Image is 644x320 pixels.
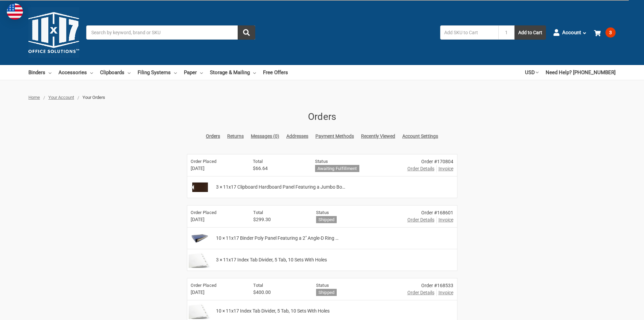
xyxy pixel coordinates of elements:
iframe: Google Customer Reviews [588,302,644,320]
a: Accessories [58,65,93,80]
span: [DATE] [191,216,242,223]
h1: Orders [187,110,457,124]
img: 11x17 Index Tab Divider, 5 Tab, 10 Sets With Holes [189,252,211,269]
a: Paper [184,65,203,80]
span: 3 [605,27,616,38]
a: USD [525,65,539,80]
h6: Shipped [316,289,337,296]
h6: Status [316,282,397,289]
a: Payment Methods [315,133,354,140]
span: 10 × 11x17 Index Tab Divider, 5 Tab, 10 Sets With Holes [216,307,330,315]
a: Filing Systems [138,65,177,80]
span: 3 × 11x17 Clipboard Hardboard Panel Featuring a Jumbo Bo… [216,184,345,191]
span: [DATE] [191,165,242,172]
h6: Total [253,282,305,289]
a: Order Details [407,216,434,223]
span: [DATE] [191,289,242,296]
a: Binders [28,65,51,80]
img: 11x17 Index Tab Divider, 5 Tab, 10 Sets With Holes [189,303,211,320]
a: Recently Viewed [361,133,395,140]
a: Need Help? [PHONE_NUMBER] [546,65,616,80]
span: $299.30 [253,216,305,223]
h6: Order Placed [191,158,242,165]
a: Messages (0) [251,133,279,140]
a: Account Settings [402,133,438,140]
h6: Total [253,158,304,165]
h6: Status [315,158,395,165]
h6: Order Placed [191,282,242,289]
h6: Total [253,209,305,216]
span: $66.64 [253,165,304,172]
img: duty and tax information for United States [7,3,23,20]
img: 11x17.com [28,7,79,58]
a: Storage & Mailing [210,65,256,80]
span: Invoice [438,165,453,172]
span: 3 × 11x17 Index Tab Divider, 5 Tab, 10 Sets With Holes [216,256,327,263]
input: Add SKU to Cart [440,25,498,40]
a: Clipboards [100,65,130,80]
div: Order #168533 [407,282,453,289]
button: Add to Cart [515,25,546,40]
h6: Shipped [316,216,337,223]
a: Your Account [48,95,74,100]
a: 3 [594,24,616,41]
h6: Awaiting fulfillment [315,165,359,172]
span: Invoice [438,216,453,223]
img: 11x17 Clipboard Hardboard Panel Featuring a Jumbo Board Clip Brown [189,179,211,196]
span: Your Orders [82,95,105,100]
a: Order Details [407,165,434,172]
div: Order #170804 [405,158,453,165]
h6: Status [316,209,397,216]
a: Home [28,95,40,100]
img: 11x17 Binder Poly Panel Featuring a 2" Angle-D Ring Blue with paper [189,230,211,247]
input: Search by keyword, brand or SKU [86,25,255,40]
h6: Order Placed [191,209,242,216]
a: Orders [206,133,220,140]
a: Returns [227,133,244,140]
a: Account [553,24,587,41]
a: Free Offers [263,65,288,80]
a: Order Details [407,289,434,296]
span: Invoice [438,289,453,296]
span: 10 × 11x17 Binder Poly Panel Featuring a 2" Angle-D Ring … [216,235,338,242]
a: Addresses [286,133,308,140]
span: Account [562,29,581,37]
span: $400.00 [253,289,305,296]
div: Order #168601 [407,209,453,216]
